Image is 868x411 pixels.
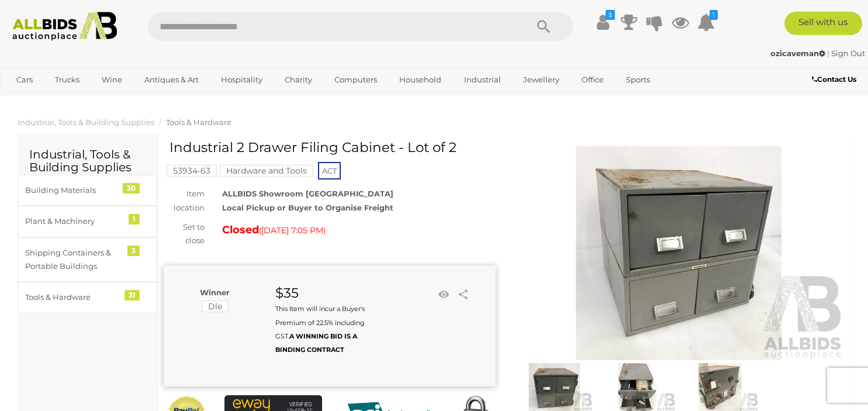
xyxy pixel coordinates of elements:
[18,282,157,313] a: Tools & Hardware 31
[25,246,122,274] div: Shipping Containers & Portable Buildings
[574,70,611,89] a: Office
[318,162,341,179] span: ACT
[47,70,87,89] a: Trucks
[220,166,313,175] a: Hardware and Tools
[18,118,154,127] a: Industrial, Tools & Building Supplies
[167,165,217,177] mark: 53934-63
[770,49,827,58] a: ozicaveman
[812,75,856,84] b: Contact Us
[18,175,157,206] a: Building Materials 30
[94,70,130,89] a: Wine
[513,146,845,360] img: Industrial 2 Drawer Filing Cabinet - Lot of 2
[25,184,122,197] div: Building Materials
[166,118,231,127] a: Tools & Hardware
[127,246,140,256] div: 3
[594,12,612,33] a: $
[167,166,217,175] a: 53934-63
[9,90,107,109] a: [GEOGRAPHIC_DATA]
[25,291,122,304] div: Tools & Hardware
[155,187,213,215] div: Item location
[275,305,365,354] small: This Item will incur a Buyer's Premium of 22.5% including GST.
[6,12,123,41] img: Allbids.com.au
[222,203,393,212] strong: Local Pickup or Buyer to Organise Freight
[327,70,385,89] a: Computers
[784,12,863,35] a: Sell with us
[222,223,259,236] strong: Closed
[222,189,393,198] strong: ALLBIDS Showroom [GEOGRAPHIC_DATA]
[275,332,357,354] b: A WINNING BID IS A BINDING CONTRACT
[514,12,573,41] button: Search
[213,70,270,89] a: Hospitality
[18,206,157,237] a: Plant & Machinery 1
[831,49,865,58] a: Sign Out
[710,10,718,20] i: 1
[137,70,206,89] a: Antiques & Art
[18,237,157,282] a: Shipping Containers & Portable Buildings 3
[516,70,567,89] a: Jewellery
[129,214,140,225] div: 1
[9,70,40,89] a: Cars
[123,183,140,194] div: 30
[170,140,493,155] h1: Industrial 2 Drawer Filing Cabinet - Lot of 2
[812,73,859,86] a: Contact Us
[697,12,715,33] a: 1
[275,285,299,301] strong: $35
[202,301,229,312] mark: Dle
[827,49,829,58] span: |
[392,70,449,89] a: Household
[125,290,140,301] div: 31
[29,148,146,174] h2: Industrial, Tools & Building Supplies
[25,215,122,228] div: Plant & Machinery
[200,288,230,297] b: Winner
[770,49,825,58] strong: ozicaveman
[259,226,326,235] span: ( )
[261,225,323,236] span: [DATE] 7:05 PM
[618,70,658,89] a: Sports
[220,165,313,177] mark: Hardware and Tools
[606,10,615,20] i: $
[435,286,452,303] li: Watch this item
[277,70,320,89] a: Charity
[457,70,509,89] a: Industrial
[155,220,213,248] div: Set to close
